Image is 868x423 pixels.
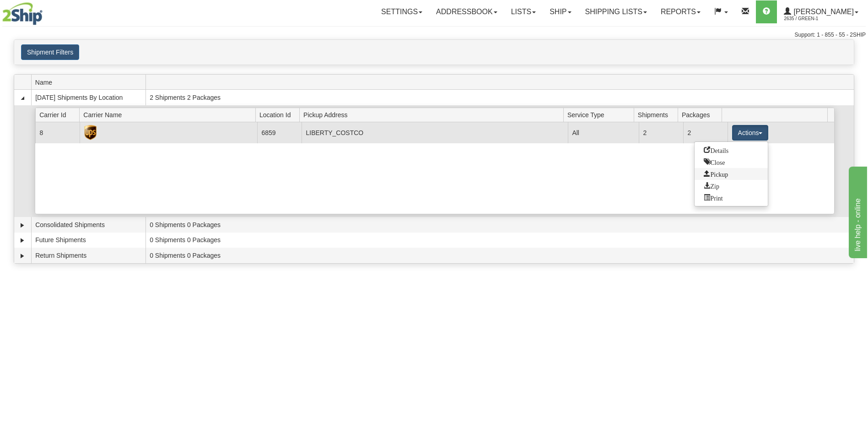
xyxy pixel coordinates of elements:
[31,233,146,248] td: Future Shipments
[429,0,504,23] a: Addressbook
[683,122,728,143] td: 2
[568,122,639,143] td: All
[31,248,146,263] td: Return Shipments
[39,108,80,122] span: Carrier Id
[146,90,854,105] td: 2 Shipments 2 Packages
[704,158,725,165] span: Close
[695,192,768,204] a: Print or Download All Shipping Documents in one file
[18,251,27,260] a: Expand
[303,108,563,122] span: Pickup Address
[31,217,146,233] td: Consolidated Shipments
[639,122,683,143] td: 2
[7,5,85,16] div: live help - online
[695,180,768,192] a: Zip and Download All Shipping Documents
[695,168,768,180] a: Request a carrier pickup
[21,44,79,60] button: Shipment Filters
[654,0,707,23] a: Reports
[2,31,866,39] div: Support: 1 - 855 - 55 - 2SHIP
[704,170,728,177] span: Pickup
[777,0,865,23] a: [PERSON_NAME] 2635 / Green-1
[83,108,255,122] span: Carrier Name
[259,108,300,122] span: Location Id
[704,182,719,189] span: Zip
[146,248,854,263] td: 0 Shipments 0 Packages
[302,122,568,143] td: LIBERTY_COSTCO
[543,0,578,23] a: Ship
[18,221,27,230] a: Expand
[18,93,27,103] a: Collapse
[732,125,769,141] button: Actions
[2,2,43,25] img: logo2635.jpg
[695,144,768,156] a: Go to Details view
[35,122,80,143] td: 8
[704,146,728,153] span: Details
[84,125,97,140] img: UPS
[374,0,429,23] a: Settings
[847,165,867,258] iframe: chat widget
[146,233,854,248] td: 0 Shipments 0 Packages
[504,0,543,23] a: Lists
[695,156,768,168] a: Close this group
[257,122,302,143] td: 6859
[682,108,722,122] span: Packages
[638,108,678,122] span: Shipments
[578,0,654,23] a: Shipping lists
[146,217,854,233] td: 0 Shipments 0 Packages
[567,108,634,122] span: Service Type
[35,75,146,89] span: Name
[704,194,722,201] span: Print
[31,90,146,105] td: [DATE] Shipments By Location
[18,236,27,245] a: Expand
[784,14,852,23] span: 2635 / Green-1
[791,8,854,16] span: [PERSON_NAME]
